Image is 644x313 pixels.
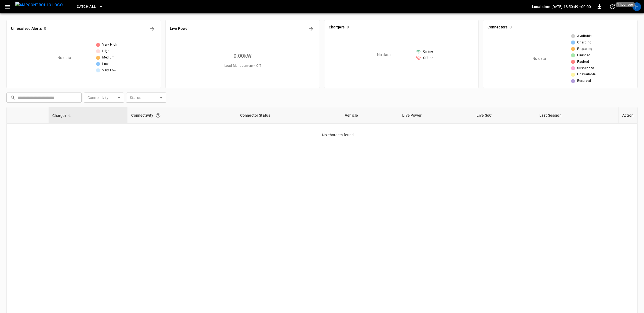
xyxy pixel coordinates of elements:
h6: Unresolved Alerts [11,26,42,32]
th: Connector Status [236,107,341,124]
button: set refresh interval [608,2,617,11]
p: No chargers found [322,124,637,138]
th: Vehicle [341,107,398,124]
button: Connection between the charger and our software. [153,111,163,120]
span: Very High [102,42,118,47]
button: Catch-all [75,2,105,12]
span: Offline [423,56,433,61]
img: ampcontrol.io logo [15,2,63,8]
th: Live SoC [473,107,536,124]
span: Faulted [577,59,589,65]
h6: 0.00 kW [233,51,252,60]
h6: Live Power [170,26,189,32]
span: Low [102,61,108,67]
th: Action [618,107,637,124]
span: Suspended [577,66,594,71]
h6: 0 [510,24,512,30]
div: Connectivity [131,111,232,120]
th: Last Session [536,107,618,124]
h6: Chargers [329,24,345,30]
button: All Alerts [148,24,156,33]
span: Catch-all [77,4,96,10]
p: [DATE] 18:50:49 +00:00 [551,4,591,9]
span: Medium [102,55,115,60]
p: No data [377,52,391,58]
span: Charger [52,112,73,119]
h6: 0 [347,24,349,30]
h6: Connectors [488,24,507,30]
span: Reserved [577,78,591,84]
span: Very Low [102,68,116,73]
span: Online [423,49,433,54]
span: Load Management = Off [224,63,261,69]
button: Energy Overview [307,24,315,33]
p: No data [57,55,71,61]
th: Live Power [398,107,473,124]
span: High [102,49,110,54]
span: Unavailable [577,72,595,77]
span: Preparing [577,46,592,52]
span: Available [577,34,592,39]
p: No data [532,56,546,61]
p: Local time [532,4,550,9]
span: 1 hour ago [616,2,635,7]
span: Finished [577,53,590,58]
h6: 0 [44,26,46,32]
div: profile-icon [632,2,641,11]
span: Charging [577,40,591,45]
